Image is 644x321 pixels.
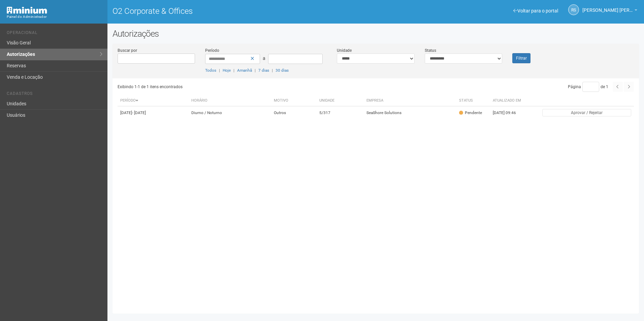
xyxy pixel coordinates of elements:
[456,95,490,106] th: Status
[237,68,252,73] a: Amanhã
[189,106,271,119] td: Diurno / Noturno
[255,68,256,73] span: |
[582,8,637,14] a: [PERSON_NAME] [PERSON_NAME]
[364,95,456,106] th: Empresa
[223,68,231,73] a: Hoje
[112,29,639,39] h2: Autorizações
[219,68,220,73] span: |
[364,106,456,119] td: SeaShore Solutions
[512,53,530,63] button: Filtrar
[542,109,631,116] button: Aprovar / Rejeitar
[271,106,317,119] td: Outros
[118,82,374,92] div: Exibindo 1-1 de 1 itens encontrados
[263,56,265,61] span: a
[118,106,189,119] td: [DATE]
[7,14,102,20] div: Painel do Administrador
[132,110,146,115] span: - [DATE]
[568,84,608,89] span: Página de 1
[7,91,102,98] li: Cadastros
[582,1,633,13] span: Rayssa Soares Ribeiro
[118,47,137,53] label: Buscar por
[276,68,289,73] a: 30 dias
[205,68,216,73] a: Todos
[118,95,189,106] th: Período
[490,106,527,119] td: [DATE] 09:46
[258,68,269,73] a: 7 dias
[205,47,219,53] label: Período
[7,7,47,14] img: Minium
[317,95,364,106] th: Unidade
[459,110,482,116] div: Pendente
[112,7,371,15] h1: O2 Corporate & Offices
[337,47,352,53] label: Unidade
[272,68,273,73] span: |
[233,68,234,73] span: |
[425,47,436,53] label: Status
[513,8,558,13] a: Voltar para o portal
[317,106,364,119] td: 5/317
[189,95,271,106] th: Horário
[490,95,527,106] th: Atualizado em
[568,4,579,15] a: RS
[7,30,102,37] li: Operacional
[271,95,317,106] th: Motivo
